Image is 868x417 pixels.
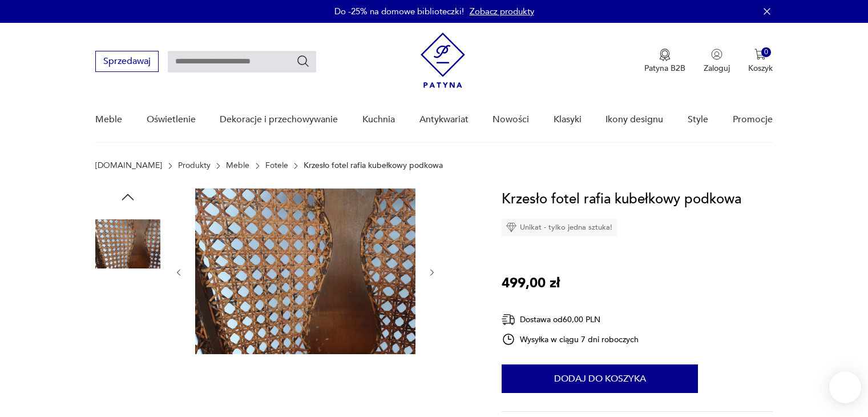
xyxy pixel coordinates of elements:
[95,51,159,72] button: Sprzedawaj
[733,98,773,142] a: Promocje
[421,33,465,88] img: Patyna - sklep z meblami i dekoracjami vintage
[502,312,515,327] img: Ikona dostawy
[95,98,122,142] a: Meble
[829,371,861,403] iframe: Smartsupp widget button
[711,49,722,60] img: Ikonka użytkownika
[419,98,469,142] a: Antykwariat
[95,58,159,66] a: Sprzedawaj
[470,6,534,17] a: Zobacz produkty
[296,54,310,68] button: Szukaj
[644,49,685,74] a: Ikona medaluPatyna B2B
[226,161,249,170] a: Meble
[95,161,162,170] a: [DOMAIN_NAME]
[761,47,771,57] div: 0
[605,98,663,142] a: Ikony designu
[502,312,639,327] div: Dostawa od 60,00 PLN
[502,364,698,393] button: Dodaj do koszyka
[492,98,529,142] a: Nowości
[147,98,196,142] a: Oświetlenie
[502,332,639,346] div: Wysyłka w ciągu 7 dni roboczych
[304,161,443,170] p: Krzesło fotel rafia kubełkowy podkowa
[95,284,160,350] img: Zdjęcie produktu Krzesło fotel rafia kubełkowy podkowa
[704,63,730,74] p: Zaloguj
[502,189,741,210] h1: Krzesło fotel rafia kubełkowy podkowa
[644,63,685,74] p: Patyna B2B
[334,6,464,17] p: Do -25% na domowe biblioteczki!
[748,63,773,74] p: Koszyk
[178,161,211,170] a: Produkty
[502,272,560,294] p: 499,00 zł
[502,219,617,236] div: Unikat - tylko jedna sztuka!
[195,189,415,354] img: Zdjęcie produktu Krzesło fotel rafia kubełkowy podkowa
[754,49,766,60] img: Ikona koszyka
[644,49,685,74] button: Patyna B2B
[362,98,395,142] a: Kuchnia
[688,98,708,142] a: Style
[554,98,582,142] a: Klasyki
[748,49,773,74] button: 0Koszyk
[95,211,160,276] img: Zdjęcie produktu Krzesło fotel rafia kubełkowy podkowa
[265,161,288,170] a: Fotele
[659,49,671,61] img: Ikona medalu
[220,98,338,142] a: Dekoracje i przechowywanie
[506,222,516,232] img: Ikona diamentu
[704,49,730,74] button: Zaloguj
